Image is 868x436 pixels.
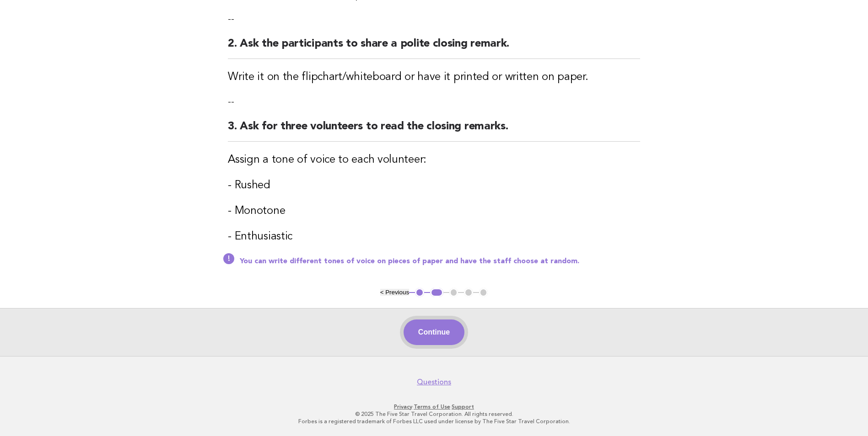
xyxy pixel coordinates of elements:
[380,289,409,296] button: < Previous
[414,404,450,410] a: Terms of Use
[228,229,640,244] h3: - Enthusiastic
[154,403,714,410] p: · ·
[228,119,640,142] h2: 3. Ask for three volunteers to read the closing remarks.
[417,378,451,387] a: Questions
[228,178,640,193] h3: - Rushed
[394,404,412,410] a: Privacy
[228,37,640,59] h2: 2. Ask the participants to share a polite closing remark.
[452,404,474,410] a: Support
[228,204,640,218] h3: - Monotone
[228,70,640,85] h3: Write it on the flipchart/whiteboard or have it printed or written on paper.
[430,288,443,297] button: 2
[154,410,714,418] p: © 2025 The Five Star Travel Corporation. All rights reserved.
[228,13,640,26] p: --
[228,96,640,108] p: --
[404,319,464,345] button: Continue
[154,418,714,425] p: Forbes is a registered trademark of Forbes LLC used under license by The Five Star Travel Corpora...
[415,288,424,297] button: 1
[240,257,640,266] p: You can write different tones of voice on pieces of paper and have the staff choose at random.
[228,153,640,167] h3: Assign a tone of voice to each volunteer:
